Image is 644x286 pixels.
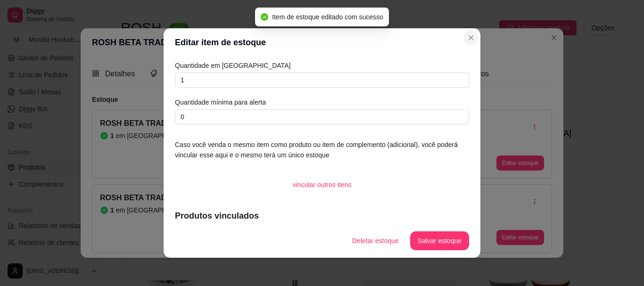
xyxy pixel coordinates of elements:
button: vincular outros itens [285,175,359,194]
button: Close [463,30,479,45]
header: Editar item de estoque [164,28,480,57]
button: Salvar estoque [410,231,469,250]
article: Quantidade mínima para alerta [175,97,469,107]
span: check-circle [261,13,268,21]
article: Caso você venda o mesmo item como produto ou item de complemento (adicional), você poderá vincula... [175,139,469,160]
article: Produtos vinculados [175,209,469,222]
button: Deletar estoque [345,231,406,250]
span: Item de estoque editado com sucesso [272,13,383,21]
article: Quantidade em [GEOGRAPHIC_DATA] [175,60,469,71]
